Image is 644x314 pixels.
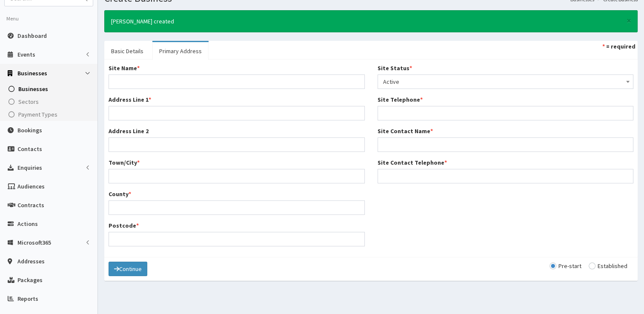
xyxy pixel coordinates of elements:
span: Enquiries [17,164,42,171]
div: [PERSON_NAME] created [104,10,638,32]
a: Basic Details [104,42,150,60]
span: Bookings [17,126,42,134]
span: Active [383,76,628,88]
label: Postcode [109,221,139,230]
label: County [109,190,131,198]
label: Established [589,263,627,269]
label: Address Line 1 [109,95,151,104]
label: Site Status [378,64,412,72]
span: Active [378,74,634,89]
a: Businesses [2,83,97,95]
button: × [627,16,631,25]
span: Businesses [18,85,48,93]
span: Actions [17,220,38,228]
span: Audiences [17,183,45,190]
span: Dashboard [17,32,47,40]
label: Site Telephone [378,95,423,104]
span: Microsoft365 [17,239,51,246]
a: Primary Address [152,42,209,60]
label: Address Line 2 [109,127,149,135]
label: Site Contact Telephone [378,158,447,167]
span: Packages [17,276,43,284]
label: Site Name [109,64,140,72]
label: Site Contact Name [378,127,433,135]
span: Payment Types [18,111,57,118]
span: Reports [17,295,38,303]
span: Events [17,51,35,58]
button: Continue [109,262,147,276]
label: Town/City [109,158,140,167]
span: Sectors [18,98,39,106]
strong: = required [606,43,635,50]
span: Contracts [17,201,44,209]
span: Businesses [17,69,47,77]
label: Pre-start [550,263,581,269]
a: Payment Types [2,108,97,121]
a: Sectors [2,95,97,108]
span: Addresses [17,257,45,265]
span: Contacts [17,145,42,153]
